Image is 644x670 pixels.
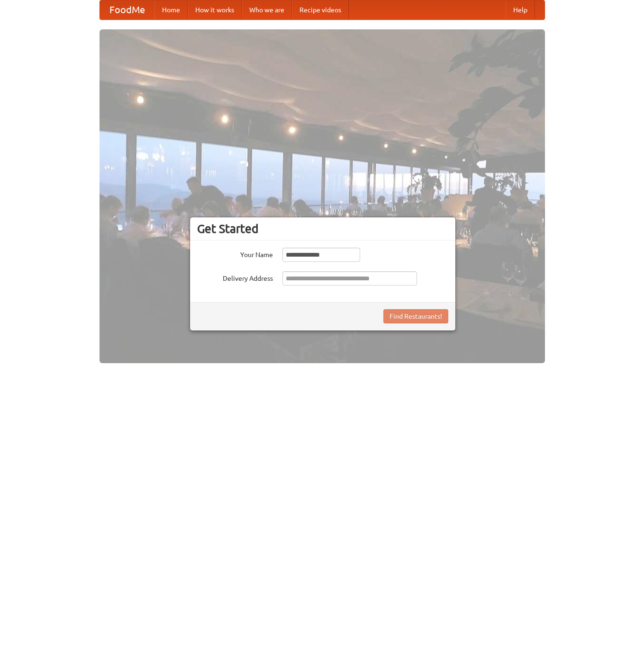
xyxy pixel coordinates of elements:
[100,0,154,19] a: FoodMe
[197,271,273,283] label: Delivery Address
[154,0,188,19] a: Home
[197,248,273,259] label: Your Name
[188,0,242,19] a: How it works
[197,222,448,236] h3: Get Started
[292,0,349,19] a: Recipe videos
[242,0,292,19] a: Who we are
[383,309,448,323] button: Find Restaurants!
[506,0,535,19] a: Help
